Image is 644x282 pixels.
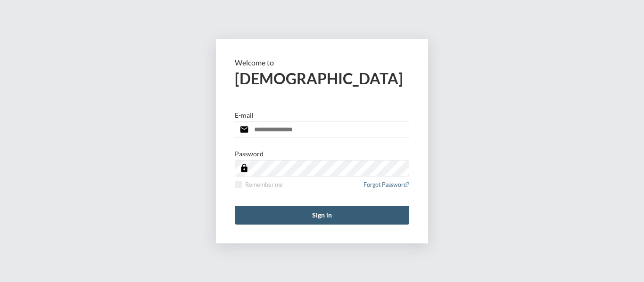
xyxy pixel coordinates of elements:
[235,206,409,225] button: Sign in
[363,181,409,194] a: Forgot Password?
[235,181,283,188] label: Remember me
[235,58,409,67] p: Welcome to
[235,150,264,158] p: Password
[235,111,254,119] p: E-mail
[235,69,409,88] h2: [DEMOGRAPHIC_DATA]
